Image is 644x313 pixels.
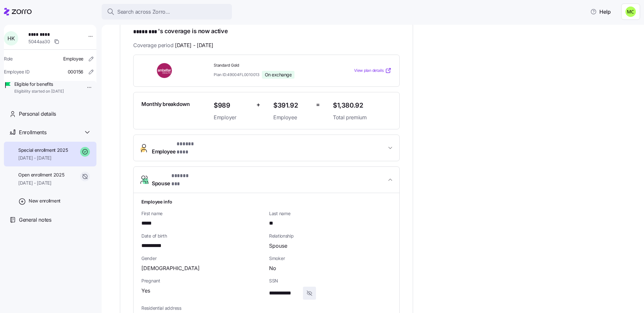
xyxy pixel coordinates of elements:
[333,113,392,122] span: Total premium
[214,63,328,68] span: Standard Gold
[214,72,259,77] span: Plan ID: 49004FL0010013
[133,41,213,49] span: Coverage period
[152,172,196,188] span: Spouse
[585,5,616,18] button: Help
[265,72,292,78] span: On exchange
[590,8,611,16] span: Help
[141,63,188,78] img: Ambetter
[133,27,400,36] h1: 's coverage is now active
[141,198,392,205] h1: Employee info
[28,38,50,45] span: 5044aa30
[18,147,68,153] span: Special enrollment 2025
[117,8,170,16] span: Search across Zorro...
[354,67,392,74] a: View plan details
[273,100,311,111] span: $391.92
[4,69,30,75] span: Employee ID
[141,278,264,284] span: Pregnant
[29,198,61,204] span: New enrollment
[14,89,64,94] span: Eligibility started on [DATE]
[141,233,264,239] span: Date of birth
[18,180,64,186] span: [DATE] - [DATE]
[316,100,320,110] span: =
[269,255,392,262] span: Smoker
[141,255,264,262] span: Gender
[269,264,276,272] span: No
[625,7,636,17] img: fb6fbd1e9160ef83da3948286d18e3ea
[19,110,56,118] span: Personal details
[14,81,64,87] span: Eligible for benefits
[273,113,311,122] span: Employee
[19,216,51,224] span: General notes
[269,210,392,217] span: Last name
[269,242,287,250] span: Spouse
[141,100,190,108] span: Monthly breakdown
[214,113,251,122] span: Employer
[152,140,205,156] span: Employee
[256,100,260,110] span: +
[269,278,392,284] span: SSN
[269,233,392,239] span: Relationship
[19,128,46,137] span: Enrollments
[141,305,392,311] span: Residential address
[102,4,232,20] button: Search across Zorro...
[4,56,13,62] span: Role
[333,100,392,111] span: $1,380.92
[141,287,150,295] span: Yes
[141,210,264,217] span: First name
[175,41,213,49] span: [DATE] - [DATE]
[141,264,200,272] span: [DEMOGRAPHIC_DATA]
[18,155,68,161] span: [DATE] - [DATE]
[68,69,83,75] span: 000156
[214,100,251,111] span: $989
[63,56,83,62] span: Employee
[7,36,15,41] span: H K
[354,68,384,74] span: View plan details
[18,172,64,178] span: Open enrollment 2025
